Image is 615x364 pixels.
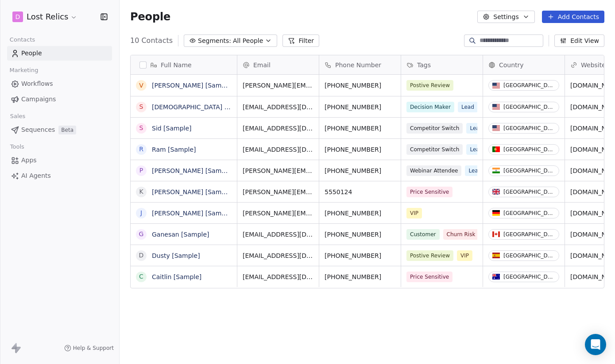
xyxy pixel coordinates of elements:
span: Email [253,61,271,69]
span: Lead [458,102,478,112]
span: Customer [406,229,440,240]
a: [PERSON_NAME] [Sample] [152,210,233,217]
a: Ram [Sample] [152,146,196,153]
span: Website [581,61,606,69]
span: Contacts [6,33,39,46]
span: Postive Review [406,250,453,261]
span: Price Sensitive [406,187,453,197]
span: [EMAIL_ADDRESS][DOMAIN_NAME] [243,272,313,281]
div: D [139,251,144,260]
span: Webinar Attendee [406,165,461,176]
a: Sid [Sample] [152,125,192,132]
a: [PERSON_NAME] [Sample] [152,167,233,174]
span: Lost Relics [27,11,68,23]
span: Workflows [21,79,53,88]
span: Competitor Switch [406,144,463,155]
div: V [139,81,143,90]
span: Apps [21,156,37,165]
span: Decision Maker [406,102,454,112]
span: [PHONE_NUMBER] [325,209,395,218]
span: Full Name [161,61,192,69]
button: Settings [477,11,534,23]
div: [GEOGRAPHIC_DATA] [503,274,555,280]
span: Churn Risk [443,229,479,240]
div: G [139,230,144,239]
button: Add Contacts [542,11,604,23]
a: Caitlin [Sample] [152,273,201,280]
a: [DEMOGRAPHIC_DATA] [Sample] [152,103,252,111]
span: People [21,49,42,58]
span: [PHONE_NUMBER] [325,230,395,239]
span: 5550124 [325,188,395,196]
span: Marketing [6,64,42,77]
div: [GEOGRAPHIC_DATA] [503,125,555,131]
span: [PHONE_NUMBER] [325,272,395,281]
span: [PHONE_NUMBER] [325,166,395,175]
span: Competitor Switch [406,123,463,134]
a: [PERSON_NAME] [Sample] [152,82,233,89]
a: AI Agents [7,169,112,183]
span: [PHONE_NUMBER] [325,103,395,111]
a: Campaigns [7,92,112,107]
span: [EMAIL_ADDRESS][DOMAIN_NAME] [243,251,313,260]
div: [GEOGRAPHIC_DATA] [503,82,555,88]
div: [GEOGRAPHIC_DATA] [503,189,555,195]
span: Lead [466,144,486,155]
div: R [139,145,143,154]
div: J [140,208,142,218]
div: Country [483,55,565,74]
span: [PERSON_NAME][EMAIL_ADDRESS][DOMAIN_NAME] [243,166,313,175]
div: Email [237,55,319,74]
span: [EMAIL_ADDRESS][DOMAIN_NAME] [243,230,313,239]
span: [EMAIL_ADDRESS][DOMAIN_NAME] [243,145,313,154]
a: [PERSON_NAME] [Sample] [152,188,233,195]
a: SequencesBeta [7,123,112,137]
div: [GEOGRAPHIC_DATA] [503,253,555,259]
span: 10 Contacts [130,35,173,46]
a: Help & Support [64,345,114,352]
div: [GEOGRAPHIC_DATA] [503,231,555,238]
a: Ganesan [Sample] [152,231,209,238]
span: Beta [58,126,76,134]
span: [EMAIL_ADDRESS][DOMAIN_NAME] [243,103,313,111]
span: Lead [466,123,486,134]
span: Phone Number [335,61,381,69]
span: VIP [406,208,422,218]
button: Filter [282,34,319,47]
span: D [15,12,20,21]
span: [PERSON_NAME][EMAIL_ADDRESS][DOMAIN_NAME] [243,188,313,196]
span: AI Agents [21,171,51,180]
span: [PHONE_NUMBER] [325,251,395,260]
span: Tags [417,61,431,69]
span: Campaigns [21,95,56,104]
button: DLost Relics [11,9,79,24]
span: [PHONE_NUMBER] [325,81,395,90]
div: [GEOGRAPHIC_DATA] [503,146,555,153]
div: [GEOGRAPHIC_DATA] [503,168,555,174]
span: All People [233,36,263,46]
span: VIP [457,250,472,261]
div: [GEOGRAPHIC_DATA] [503,210,555,216]
span: Country [499,61,524,69]
a: Workflows [7,77,112,91]
a: Dusty [Sample] [152,252,200,259]
div: S [139,123,143,133]
div: Open Intercom Messenger [585,334,606,355]
div: P [139,166,143,175]
span: [PERSON_NAME][EMAIL_ADDRESS][DOMAIN_NAME] [243,209,313,218]
span: Lead [465,165,485,176]
div: [GEOGRAPHIC_DATA] [503,104,555,110]
span: Segments: [198,36,231,46]
span: [PHONE_NUMBER] [325,145,395,154]
div: C [139,272,143,281]
span: People [130,10,170,23]
div: K [139,187,143,196]
a: People [7,46,112,61]
span: [PHONE_NUMBER] [325,124,395,133]
span: [PERSON_NAME][EMAIL_ADDRESS][DOMAIN_NAME] [243,81,313,90]
span: [EMAIL_ADDRESS][DOMAIN_NAME] [243,124,313,133]
span: Sequences [21,125,55,134]
button: Edit View [554,34,604,47]
span: Postive Review [406,80,453,91]
div: Tags [401,55,483,74]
